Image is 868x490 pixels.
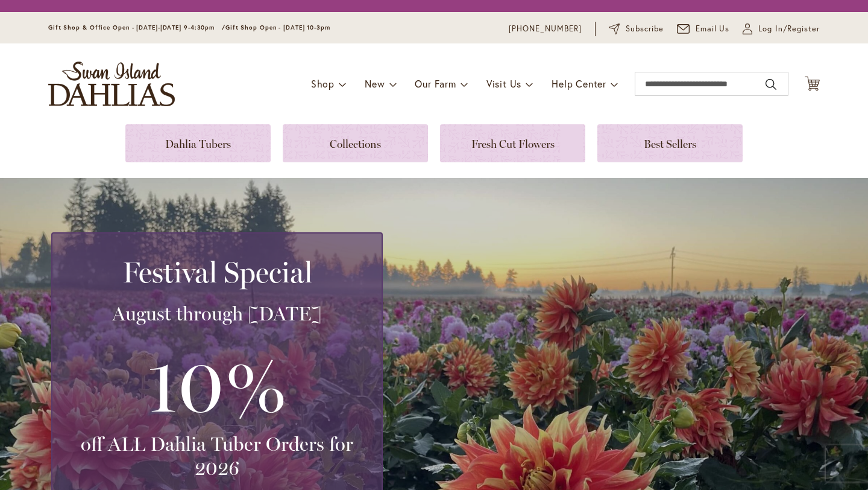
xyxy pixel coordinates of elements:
[415,77,456,90] span: Our Farm
[67,432,367,480] h3: off ALL Dahlia Tuber Orders for 2026
[311,77,335,90] span: Shop
[758,23,820,35] span: Log In/Register
[766,75,776,94] button: Search
[67,255,367,289] h2: Festival Special
[67,302,367,326] h3: August through [DATE]
[626,23,664,35] span: Subscribe
[696,23,730,35] span: Email Us
[48,62,175,106] a: store logo
[48,24,225,31] span: Gift Shop & Office Open - [DATE]-[DATE] 9-4:30pm /
[677,23,730,35] a: Email Us
[509,23,582,35] a: [PHONE_NUMBER]
[552,77,606,90] span: Help Center
[743,23,820,35] a: Log In/Register
[225,24,330,31] span: Gift Shop Open - [DATE] 10-3pm
[486,77,521,90] span: Visit Us
[609,23,664,35] a: Subscribe
[67,338,367,432] h3: 10%
[365,77,385,90] span: New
